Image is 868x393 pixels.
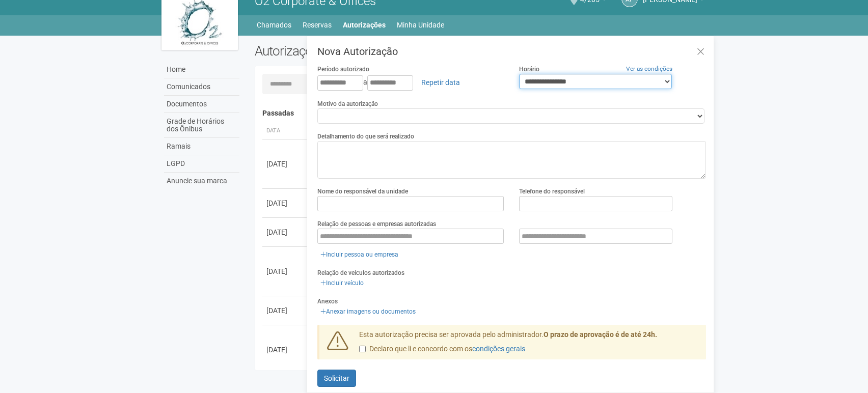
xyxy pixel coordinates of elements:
strong: O prazo de aprovação é de até 24h. [544,330,657,339]
a: Incluir veículo [317,277,367,289]
label: Período autorizado [317,65,369,74]
a: Ver as condições [626,65,672,72]
a: Incluir pessoa ou empresa [317,249,401,260]
button: Solicitar [317,370,356,387]
div: [DATE] [266,227,304,237]
a: Reservas [303,18,332,32]
div: [DATE] [266,305,304,316]
a: Anuncie sua marca [164,173,239,189]
label: Relação de veículos autorizados [317,268,404,277]
input: Declaro que li e concordo com oscondições gerais [359,346,366,352]
label: Detalhamento do que será realizado [317,132,414,141]
div: a [317,74,504,91]
label: Telefone do responsável [519,187,585,196]
a: LGPD [164,155,239,173]
a: Autorizações [343,18,386,32]
div: [DATE] [266,345,304,355]
label: Nome do responsável da unidade [317,187,408,196]
div: [DATE] [266,159,304,169]
a: Repetir data [415,74,467,91]
div: [DATE] [266,198,304,208]
a: Ramais [164,138,239,155]
a: Comunicados [164,78,239,96]
a: condições gerais [472,345,525,353]
label: Anexos [317,297,338,306]
a: Documentos [164,96,239,113]
h3: Nova Autorização [317,46,706,57]
a: Chamados [257,18,291,32]
label: Relação de pessoas e empresas autorizadas [317,219,436,229]
a: Grade de Horários dos Ônibus [164,113,239,138]
label: Horário [519,65,539,74]
a: Anexar imagens ou documentos [317,306,419,317]
h2: Autorizações [255,43,473,59]
div: [DATE] [266,266,304,276]
label: Declaro que li e concordo com os [359,344,525,354]
a: Minha Unidade [397,18,444,32]
th: Data [262,123,308,139]
span: Solicitar [324,374,349,382]
a: Home [164,61,239,78]
label: Motivo da autorização [317,99,378,108]
div: Esta autorização precisa ser aprovada pelo administrador. [351,330,706,359]
h4: Passadas [262,109,699,117]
